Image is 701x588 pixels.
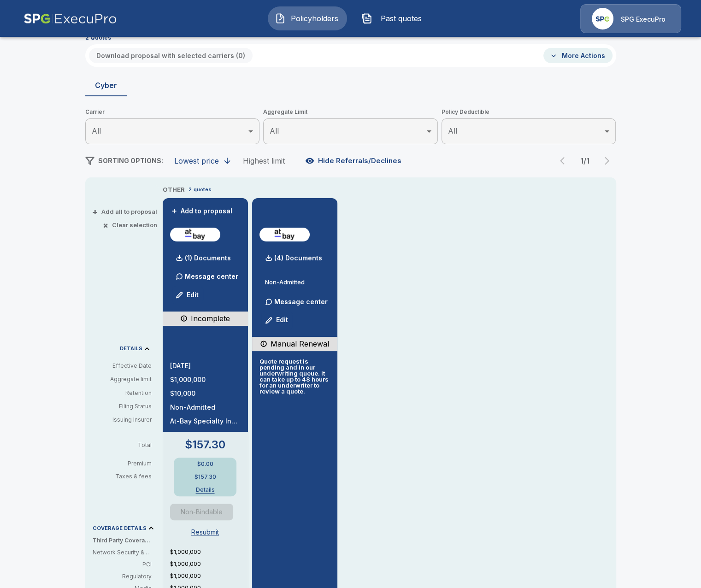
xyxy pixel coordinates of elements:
[543,48,613,63] button: More Actions
[105,222,157,228] button: ×Clear selection
[170,418,241,424] p: At-Bay Specialty Insurance Company
[171,208,177,214] span: +
[94,209,157,215] button: +Add all to proposal
[188,524,223,541] button: Resubmit
[93,442,159,448] p: Total
[85,74,127,96] button: Cyber
[580,4,681,33] a: Agency IconSPG ExecuPro
[163,185,185,194] p: OTHER
[185,439,225,450] p: $157.30
[191,313,230,324] p: Incomplete
[274,297,328,306] p: Message center
[170,560,248,568] p: $1,000,000
[93,461,159,466] p: Premium
[170,504,241,520] span: Quote is a non-bindable indication
[93,526,147,531] p: COVERAGE DETAILS
[189,186,192,194] p: 2
[93,536,159,545] p: Third Party Coverage
[261,311,293,329] button: Edit
[448,126,457,135] span: All
[24,4,117,33] img: AA Logo
[172,286,203,304] button: Edit
[592,8,613,29] img: Agency Icon
[93,474,159,479] p: Taxes & fees
[194,186,212,194] p: quotes
[185,255,231,261] p: (1) Documents
[271,338,329,349] p: Manual Renewal
[268,6,347,30] button: Policyholders IconPolicyholders
[621,15,666,24] p: SPG ExecuPro
[197,461,213,467] p: $0.00
[92,209,98,215] span: +
[93,572,152,581] p: Regulatory: In case you're fined by regulators (e.g., for breaching consumer privacy)
[275,13,286,24] img: Policyholders Icon
[93,416,152,424] p: Issuing Insurer
[270,126,279,135] span: All
[93,548,152,557] p: Network Security & Privacy Liability: Third party liability costs
[170,390,241,397] p: $10,000
[174,156,219,165] div: Lowest price
[361,13,372,24] img: Past quotes Icon
[120,346,142,351] p: DETAILS
[187,487,224,493] button: Details
[93,560,152,569] p: PCI: Covers fines or penalties imposed by banks or credit card companies
[170,363,241,369] p: [DATE]
[263,228,306,241] img: atbaycybersurplus
[303,152,405,170] button: Hide Referrals/Declines
[89,48,253,63] button: Download proposal with selected carriers (0)
[263,107,438,117] span: Aggregate Limit
[170,206,235,216] button: +Add to proposal
[170,572,248,580] p: $1,000,000
[289,13,340,24] span: Policyholders
[265,279,330,285] p: Non-Admitted
[93,362,152,370] p: Effective Date
[85,107,260,117] span: Carrier
[274,255,322,261] p: (4) Documents
[92,126,101,135] span: All
[376,13,427,24] span: Past quotes
[170,376,241,383] p: $1,000,000
[93,375,152,383] p: Aggregate limit
[170,548,248,556] p: $1,000,000
[103,222,108,228] span: ×
[98,157,163,165] span: SORTING OPTIONS:
[174,228,217,241] img: atbaycybersurplus
[576,157,594,165] p: 1 / 1
[93,402,152,411] p: Filing Status
[170,404,241,411] p: Non-Admitted
[243,156,285,165] div: Highest limit
[259,359,330,394] p: Quote request is pending and in our underwriting queue. It can take up to 48 hours for an underwr...
[194,474,216,480] p: $157.30
[354,6,434,30] button: Past quotes IconPast quotes
[185,271,238,281] p: Message center
[85,35,111,41] p: 2 Quotes
[442,107,616,117] span: Policy Deductible
[93,389,152,397] p: Retention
